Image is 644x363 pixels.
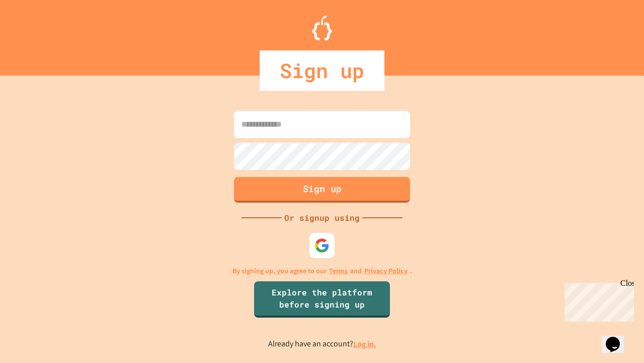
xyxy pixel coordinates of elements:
[353,339,376,349] a: Log in.
[268,338,376,350] p: Already have an account?
[364,266,408,276] a: Privacy Policy
[329,266,348,276] a: Terms
[260,50,384,91] div: Sign up
[234,177,410,203] button: Sign up
[560,279,634,322] iframe: chat widget
[312,15,332,40] img: Logo.svg
[282,212,362,224] div: Or signup using
[4,4,69,64] div: Chat with us now!Close
[254,281,390,318] a: Explore the platform before signing up
[314,238,330,253] img: google-icon.svg
[232,266,412,276] p: By signing up, you agree to our and .
[602,323,634,353] iframe: chat widget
